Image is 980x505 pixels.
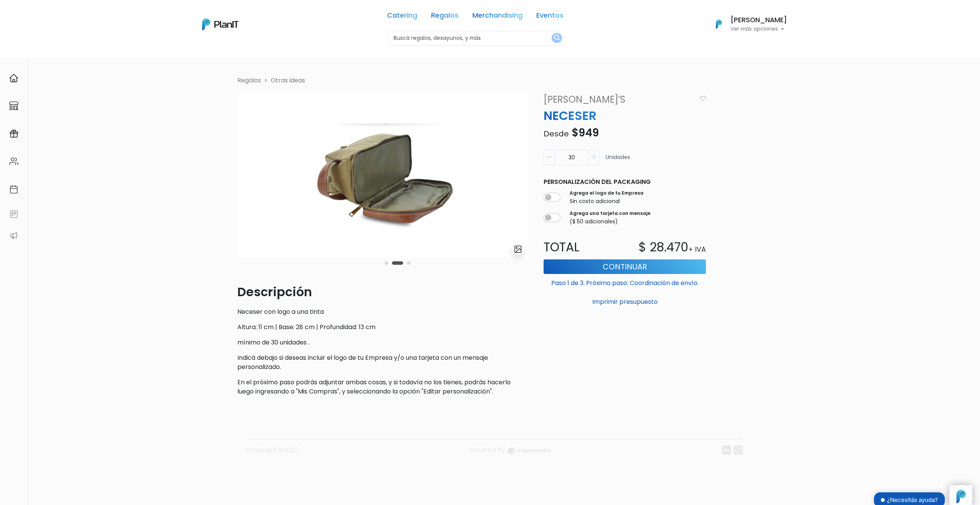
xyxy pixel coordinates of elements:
[9,129,18,138] img: campaigns-02234683943229c281be62815700db0a1741e53638e28bf9629b52c665b00959.svg
[544,177,706,187] p: Personalización del packaging
[431,12,459,21] a: Regalos
[710,16,727,33] img: PlanIt Logo
[544,259,706,274] button: Continuar
[202,18,238,30] img: PlanIt Logo
[237,307,528,316] p: Neceser con logo a una tinta
[237,353,528,372] p: Indicá debajo si deseas incluir el logo de tu Empresa y/o una tarjeta con un mensaje personalizado.
[539,107,710,125] p: NECESER
[237,93,528,258] img: Dise%C3%B1o_sin_t%C3%ADtulo__34_.png
[730,26,787,32] p: Ver más opciones
[570,197,644,205] p: Sin costo adicional
[514,245,523,254] img: gallery-light
[722,446,731,454] img: linkedin-cc7d2dbb1a16aff8e18f147ffe980d30ddd5d9e01409788280e63c91fc390ff4.svg
[730,17,787,24] h6: [PERSON_NAME]
[237,76,261,85] li: Regalos
[734,446,743,454] img: instagram-7ba2a2629254302ec2a9470e65da5de918c9f3c9a63008f8abed3140a32961bf.svg
[706,14,787,34] button: PlanIt Logo [PERSON_NAME] Ver más opciones
[472,12,523,21] a: Merchandising
[9,185,18,194] img: calendar-87d922413cdce8b2cf7b7f5f62616a5cf9e4887200fb71536465627b3292af00.svg
[606,153,630,168] p: Unidades
[9,231,18,240] img: partners-52edf745621dab592f3b2c58e3bca9d71375a7ef29c3b500c9f145b62cc070d4.svg
[9,157,18,166] img: people-662611757002400ad9ed0e3c099ab2801c6687ba6c219adb57efc949bc21e19d.svg
[469,446,505,454] span: translation missing: es.layouts.footer.powered_by
[539,238,625,256] p: Total
[237,323,528,332] p: Altura: 11 cm | Base: 28 cm | Profundidad: 13 cm
[572,125,599,140] span: $949
[539,93,696,107] a: [PERSON_NAME]’s
[544,128,569,139] span: Desde
[570,210,650,217] label: Agrega una tarjeta con mensaje
[544,275,706,288] p: Paso 1 de 3. Próximo paso: Coordinación de envío.
[392,261,403,265] button: Carousel Page 2 (Current Slide)
[407,261,410,265] button: Carousel Page 3
[233,76,747,87] nav: breadcrumb
[387,12,417,21] a: Catering
[536,12,563,21] a: Eventos
[639,238,688,256] p: $ 28.470
[383,258,412,267] div: Carousel Pagination
[688,244,706,254] p: + IVA
[469,446,551,461] a: Powered By
[508,447,551,454] img: logo_eagerworks-044938b0bf012b96b195e05891a56339191180c2d98ce7df62ca656130a436fa.svg
[544,295,706,308] button: Imprimir presupuesto
[271,76,305,85] a: Otras ideas
[237,283,528,301] p: Descripción
[700,96,706,101] img: heart_icon
[9,74,18,83] img: home-e721727adea9d79c4d83392d1f703f7f8bce08238fde08b1acbfd93340b81755.svg
[570,190,644,197] label: Agrega el logo de tu Empresa
[247,446,298,461] p: Copyright ©2025
[554,34,560,42] img: search_button-432b6d5273f82d61273b3651a40e1bd1b912527efae98b1b7a1b2c0702e16a8d.svg
[9,210,18,219] img: feedback-78b5a0c8f98aac82b08bfc38622c3050aee476f2c9584af64705fc4e61158814.svg
[387,31,563,46] input: Buscá regalos, desayunos, y más
[385,261,388,265] button: Carousel Page 1
[237,378,528,396] p: En el próximo paso podrás adjuntar ambas cosas, y si todavía no los tienes, podrás hacerlo luego ...
[570,218,650,226] p: ($ 50 adicionales)
[237,338,528,347] p: mínimo de 30 unidades .
[9,101,18,110] img: marketplace-4ceaa7011d94191e9ded77b95e3339b90024bf715f7c57f8cf31f2d8c509eaba.svg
